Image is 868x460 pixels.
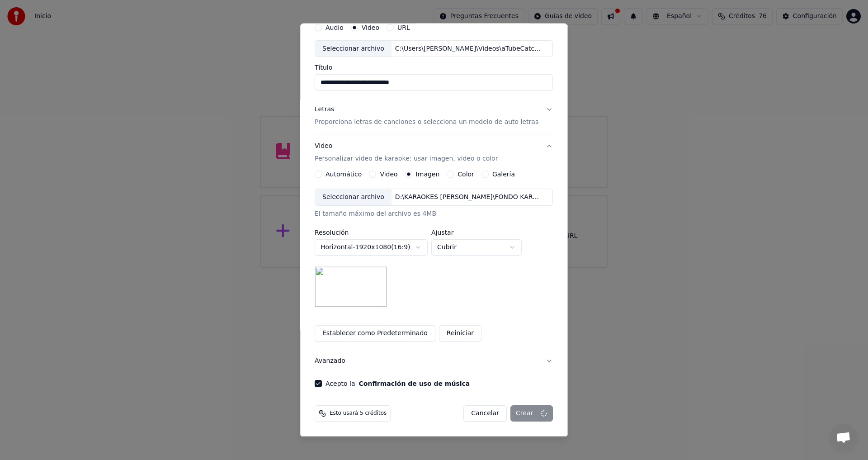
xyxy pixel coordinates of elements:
[315,326,435,342] button: Establecer como Predeterminado
[315,105,334,114] div: Letras
[416,171,440,178] label: Imagen
[315,190,392,206] div: Seleccionar archivo
[315,65,553,71] label: Título
[359,381,470,387] button: Acepto la
[397,24,410,31] label: URL
[325,171,362,178] label: Automático
[325,381,470,387] label: Acepto la
[380,171,398,178] label: Video
[315,171,553,349] div: VideoPersonalizar video de karaoke: usar imagen, video o color
[464,406,507,422] button: Cancelar
[431,230,522,236] label: Ajustar
[392,44,545,53] div: C:\Users\[PERSON_NAME]\Videos\aTubeCatcher\[PERSON_NAME] - Me Llamas (Versión Karaoke).mp4
[315,142,498,164] div: Video
[315,118,538,127] p: Proporciona letras de canciones o selecciona un modelo de auto letras
[330,410,387,417] span: Esto usará 5 créditos
[439,326,481,342] button: Reiniciar
[315,350,553,373] button: Avanzado
[315,98,553,134] button: LetrasProporciona letras de canciones o selecciona un modelo de auto letras
[325,24,344,31] label: Audio
[392,193,545,202] div: D:\KARAOKES [PERSON_NAME]\FONDO KARAOKE.jpg
[315,210,553,219] div: El tamaño máximo del archivo es 4MB
[362,24,379,31] label: Video
[315,41,392,57] div: Seleccionar archivo
[458,171,475,178] label: Color
[492,171,515,178] label: Galería
[315,230,428,236] label: Resolución
[315,135,553,171] button: VideoPersonalizar video de karaoke: usar imagen, video o color
[315,155,498,164] p: Personalizar video de karaoke: usar imagen, video o color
